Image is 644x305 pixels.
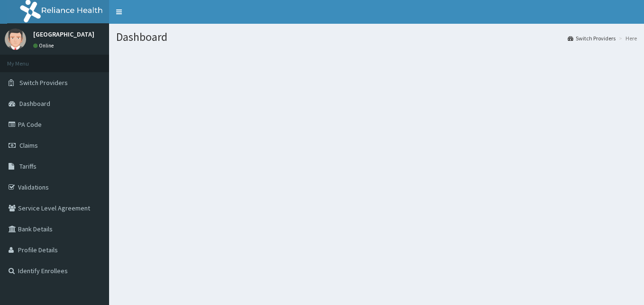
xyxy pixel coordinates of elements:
[19,99,50,108] span: Dashboard
[19,141,38,150] span: Claims
[33,31,94,38] p: [GEOGRAPHIC_DATA]
[19,162,37,171] span: Tariffs
[568,34,616,42] a: Switch Providers
[33,42,56,49] a: Online
[616,34,637,42] li: Here
[19,78,68,87] span: Switch Providers
[116,31,637,43] h1: Dashboard
[5,29,26,50] img: User Image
